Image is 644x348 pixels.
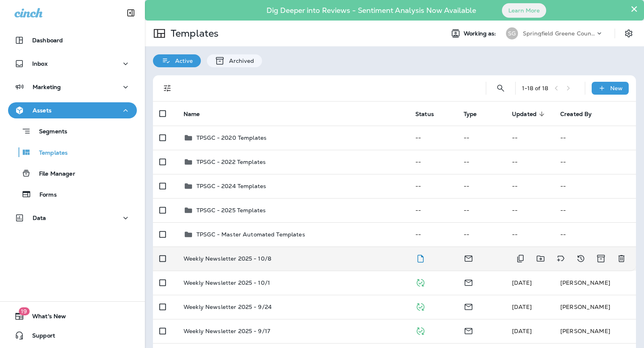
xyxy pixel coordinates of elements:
p: Marketing [33,84,61,90]
button: Learn More [502,3,546,18]
button: 19What's New [8,308,137,324]
p: Weekly Newsletter 2025 - 9/24 [184,304,272,310]
p: TPSGC - 2022 Templates [196,159,266,165]
button: Move to folder [533,251,549,267]
td: -- [554,222,636,246]
button: Forms [8,186,137,203]
span: Published [415,278,425,286]
td: -- [506,222,554,246]
button: Segments [8,122,137,140]
span: Email [464,302,473,310]
span: Type [464,111,477,118]
button: Settings [621,26,636,41]
button: Archive [593,251,609,267]
button: Marketing [8,79,137,95]
span: Published [415,302,425,310]
span: Name [184,110,211,118]
button: Duplicate [512,251,528,267]
p: Segments [31,128,67,136]
p: Archived [225,58,254,64]
span: Updated [512,111,537,118]
span: Draft [415,254,425,261]
p: TPSGC - Master Automated Templates [196,231,305,238]
p: Dig Deeper into Reviews - Sentiment Analysis Now Available [243,9,500,12]
span: Working as: [464,30,498,37]
p: TPSGC - 2020 Templates [196,135,266,141]
td: -- [409,174,457,198]
td: -- [409,198,457,222]
span: Created By [560,110,602,118]
button: Templates [8,144,137,161]
button: Dashboard [8,32,137,48]
p: Weekly Newsletter 2025 - 10/8 [184,255,271,262]
span: Support [24,332,55,342]
p: Active [171,58,193,64]
td: -- [554,150,636,174]
p: Templates [31,149,68,157]
span: Name [184,111,200,118]
td: -- [409,126,457,150]
p: New [610,85,623,91]
p: TPSGC - 2025 Templates [196,207,266,213]
p: Springfield Greene County Parks and Golf [523,30,595,37]
p: Assets [33,107,52,114]
button: Delete [613,251,630,267]
button: Support [8,327,137,344]
span: Type [464,110,487,118]
span: What's New [24,313,66,323]
p: File Manager [31,170,75,178]
td: -- [457,198,506,222]
span: Brooks Mires [512,303,532,311]
td: -- [554,126,636,150]
span: 19 [19,307,29,315]
span: Published [415,327,425,334]
td: -- [554,198,636,222]
button: Close [630,2,638,15]
button: View Changelog [573,251,589,267]
span: Status [415,110,444,118]
button: Add tags [553,251,569,267]
button: Inbox [8,56,137,72]
td: -- [409,150,457,174]
p: Forms [31,191,57,199]
p: TPSGC - 2024 Templates [196,183,266,189]
p: Dashboard [32,37,63,43]
p: Inbox [32,60,47,67]
button: Search Templates [493,80,509,96]
div: 1 - 18 of 18 [522,85,548,91]
button: Assets [8,102,137,118]
td: [PERSON_NAME] [554,319,636,343]
button: Filters [159,80,175,96]
td: -- [506,198,554,222]
span: Status [415,111,434,118]
span: Updated [512,110,547,118]
td: -- [409,222,457,246]
p: Templates [167,27,219,39]
td: -- [506,150,554,174]
button: Collapse Sidebar [120,5,142,21]
button: File Manager [8,165,137,182]
td: -- [457,222,506,246]
td: -- [457,150,506,174]
span: Email [464,278,473,286]
td: -- [506,174,554,198]
div: SG [506,27,518,39]
p: Weekly Newsletter 2025 - 10/1 [184,280,270,286]
td: -- [457,126,506,150]
button: Data [8,210,137,226]
td: -- [554,174,636,198]
p: Weekly Newsletter 2025 - 9/17 [184,328,270,334]
span: Created By [560,111,592,118]
span: Brooks Mires [512,327,532,335]
td: [PERSON_NAME] [554,271,636,295]
p: Data [33,215,46,221]
td: -- [506,126,554,150]
span: Email [464,327,473,334]
td: [PERSON_NAME] [554,295,636,319]
td: -- [457,174,506,198]
span: Brooks Mires [512,279,532,286]
span: Email [464,254,473,261]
